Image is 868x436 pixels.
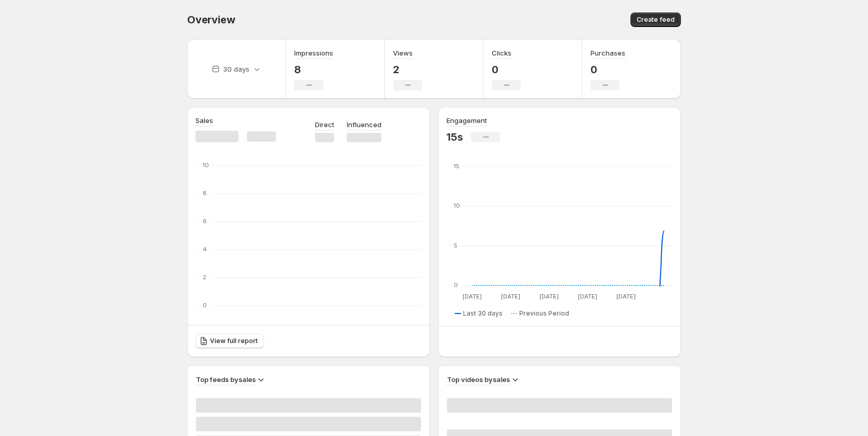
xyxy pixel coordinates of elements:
text: [DATE] [540,293,559,300]
text: 0 [454,281,458,289]
text: [DATE] [616,293,636,300]
span: Previous Period [519,309,569,318]
span: Create feed [637,16,675,24]
h3: Sales [195,115,213,126]
text: 5 [454,242,457,249]
text: [DATE] [578,293,597,300]
h3: Impressions [294,48,333,58]
h3: Clicks [492,48,511,58]
text: [DATE] [463,293,482,300]
p: 2 [393,63,422,76]
text: 8 [203,189,207,197]
p: 0 [492,63,521,76]
button: Create feed [630,12,681,27]
text: 10 [203,161,209,169]
h3: Top feeds by sales [196,374,256,385]
p: 0 [590,63,625,76]
span: View full report [210,337,258,345]
h3: Purchases [590,48,625,58]
text: 6 [203,217,207,225]
text: [DATE] [501,293,520,300]
h3: Engagement [446,115,487,126]
h3: Top videos by sales [447,374,510,385]
p: Influenced [347,119,382,130]
h3: Views [393,48,413,58]
text: 4 [203,246,207,253]
span: Overview [187,13,235,26]
p: 8 [294,63,333,76]
text: 0 [203,302,207,309]
text: 15 [454,162,459,170]
text: 2 [203,274,206,281]
span: Last 30 days [463,309,503,318]
p: 30 days [223,64,249,74]
text: 10 [454,202,460,209]
p: Direct [315,119,334,130]
p: 15s [446,131,463,143]
a: View full report [195,334,264,348]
